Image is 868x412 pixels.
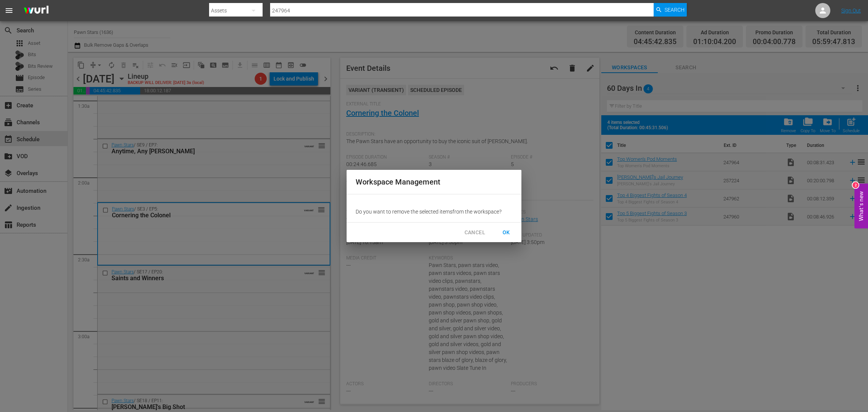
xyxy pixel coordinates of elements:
[18,2,54,20] img: ans4CAIJ8jUAAAAAAAAAAAAAAAAAAAAAAAAgQb4GAAAAAAAAAAAAAAAAAAAAAAAAJMjXAAAAAAAAAAAAAAAAAAAAAAAAgAT5G...
[665,3,685,17] span: Search
[853,182,859,188] div: 2
[854,184,868,229] button: Open Feedback Widget
[494,226,518,240] button: OK
[5,6,14,15] span: menu
[465,228,485,237] span: CANCEL
[356,176,512,188] h2: Workspace Management
[356,208,512,215] p: Do you want to remove the selected item s from the workspace?
[458,226,491,240] button: CANCEL
[841,8,861,14] a: Sign Out
[500,228,512,237] span: OK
